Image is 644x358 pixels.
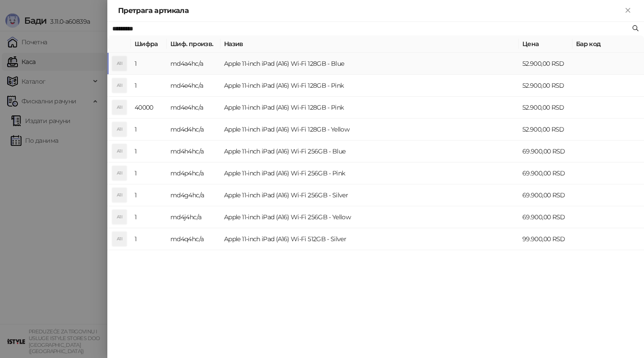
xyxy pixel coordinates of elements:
[519,75,572,97] td: 52.900,00 RSD
[519,53,572,75] td: 52.900,00 RSD
[519,35,572,53] th: Цена
[167,53,220,75] td: md4a4hc/a
[167,35,220,53] th: Шиф. произв.
[131,141,167,162] td: 1
[220,141,519,162] td: Apple 11-inch iPad (A16) Wi-Fi 256GB - Blue
[131,162,167,184] td: 1
[131,206,167,228] td: 1
[572,35,644,53] th: Бар код
[519,228,572,250] td: 99.900,00 RSD
[220,75,519,97] td: Apple 11-inch iPad (A16) Wi-Fi 128GB - Pink
[519,97,572,119] td: 52.900,00 RSD
[519,206,572,228] td: 69.900,00 RSD
[220,162,519,184] td: Apple 11-inch iPad (A16) Wi-Fi 256GB - Pink
[220,119,519,141] td: Apple 11-inch iPad (A16) Wi-Fi 128GB - Yellow
[112,188,127,202] div: A1I
[131,35,167,53] th: Шифра
[519,119,572,141] td: 52.900,00 RSD
[118,5,623,16] div: Претрага артикала
[167,141,220,162] td: md4h4hc/a
[167,97,220,119] td: md4e4hc/a
[519,184,572,206] td: 69.900,00 RSD
[112,100,127,115] div: A1I
[167,206,220,228] td: md4j4hc/a
[112,166,127,180] div: A1I
[220,206,519,228] td: Apple 11-inch iPad (A16) Wi-Fi 256GB - Yellow
[519,162,572,184] td: 69.900,00 RSD
[112,56,127,71] div: A1I
[112,144,127,158] div: A1I
[167,184,220,206] td: md4g4hc/a
[131,184,167,206] td: 1
[167,119,220,141] td: md4d4hc/a
[131,53,167,75] td: 1
[131,228,167,250] td: 1
[220,97,519,119] td: Apple 11-inch iPad (A16) Wi-Fi 128GB - Pink
[167,75,220,97] td: md4e4hc/a
[167,162,220,184] td: md4p4hc/a
[112,210,127,224] div: A1I
[131,97,167,119] td: 40000
[167,228,220,250] td: md4q4hc/a
[623,5,633,16] button: Close
[220,35,519,53] th: Назив
[220,184,519,206] td: Apple 11-inch iPad (A16) Wi-Fi 256GB - Silver
[112,232,127,246] div: A1I
[519,141,572,162] td: 69.900,00 RSD
[112,78,127,93] div: A1I
[112,122,127,136] div: A1I
[220,228,519,250] td: Apple 11-inch iPad (A16) Wi-Fi 512GB - Silver
[131,75,167,97] td: 1
[131,119,167,141] td: 1
[220,53,519,75] td: Apple 11-inch iPad (A16) Wi-Fi 128GB - Blue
